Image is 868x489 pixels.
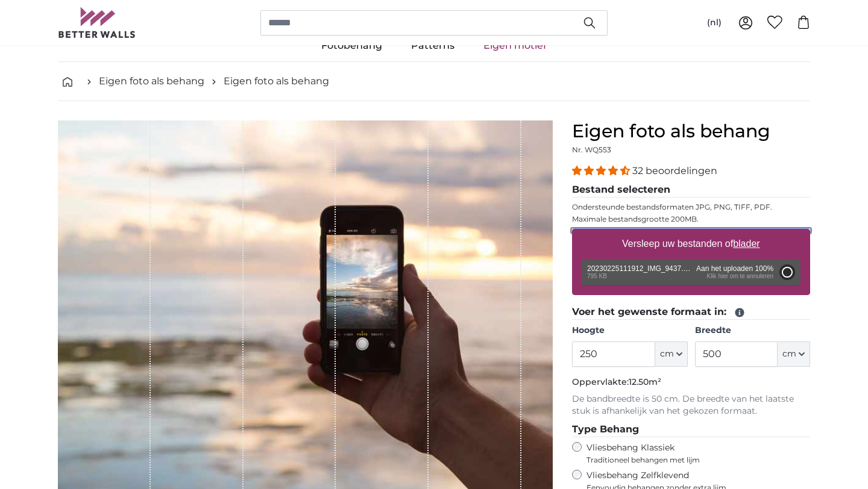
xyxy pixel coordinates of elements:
a: Eigen foto als behang [99,74,204,89]
legend: Type Behang [572,422,810,437]
label: Vliesbehang Klassiek [587,442,788,465]
span: 32 beoordelingen [632,165,717,176]
p: Oppervlakte: [572,376,810,388]
label: Hoogte [572,325,687,337]
p: Ondersteunde bestandsformaten JPG, PNG, TIFF, PDF. [572,202,810,212]
label: Breedte [695,325,810,337]
button: cm [655,341,688,367]
button: cm [778,341,810,367]
span: 4.31 stars [572,165,632,176]
span: 12.50m² [629,376,661,387]
p: De bandbreedte is 50 cm. De breedte van het laatste stuk is afhankelijk van het gekozen formaat. [572,393,810,417]
span: cm [660,348,674,360]
span: Nr. WQ553 [572,145,611,154]
span: cm [782,348,796,360]
a: Eigen foto als behang [224,74,329,89]
p: Maximale bestandsgrootte 200MB. [572,214,810,224]
legend: Voer het gewenste formaat in: [572,305,810,320]
img: Betterwalls [58,7,136,38]
span: Traditioneel behangen met lijm [587,455,788,465]
a: Eigen motief [469,30,561,61]
h1: Eigen foto als behang [572,120,810,142]
a: Patterns [397,30,469,61]
label: Versleep uw bestanden of [617,232,765,256]
button: (nl) [697,12,731,34]
u: blader [733,238,759,249]
nav: breadcrumbs [58,62,810,101]
a: Fotobehang [307,30,397,61]
legend: Bestand selecteren [572,182,810,198]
